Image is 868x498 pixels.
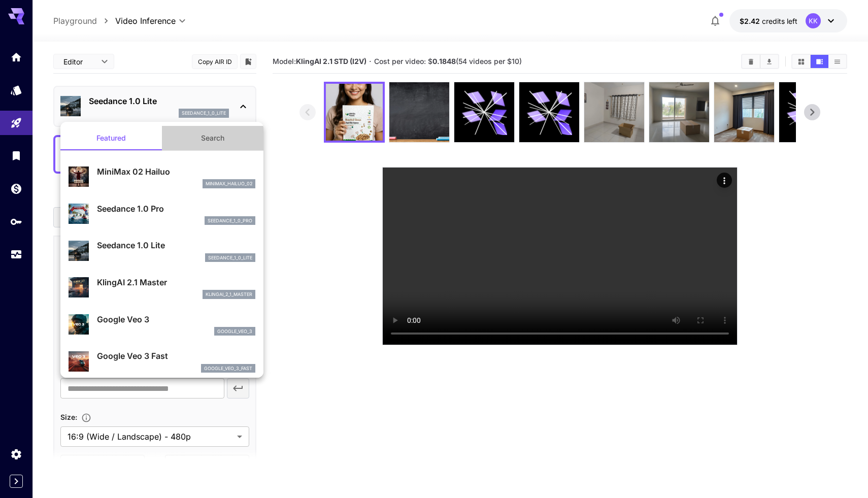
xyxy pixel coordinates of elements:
[206,180,252,187] p: minimax_hailuo_02
[97,313,255,325] p: Google Veo 3
[69,161,255,192] div: MiniMax 02 Hailuominimax_hailuo_02
[97,276,255,288] p: KlingAI 2.1 Master
[97,350,255,362] p: Google Veo 3 Fast
[60,126,162,150] button: Featured
[69,309,255,340] div: Google Veo 3google_veo_3
[97,239,255,251] p: Seedance 1.0 Lite
[217,328,252,335] p: google_veo_3
[208,254,252,261] p: seedance_1_0_lite
[97,165,255,178] p: MiniMax 02 Hailuo
[69,198,255,229] div: Seedance 1.0 Proseedance_1_0_pro
[204,365,252,372] p: google_veo_3_fast
[162,126,263,150] button: Search
[69,235,255,266] div: Seedance 1.0 Liteseedance_1_0_lite
[69,346,255,377] div: Google Veo 3 Fastgoogle_veo_3_fast
[206,291,252,298] p: klingai_2_1_master
[208,217,252,224] p: seedance_1_0_pro
[69,272,255,303] div: KlingAI 2.1 Masterklingai_2_1_master
[97,203,255,215] p: Seedance 1.0 Pro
